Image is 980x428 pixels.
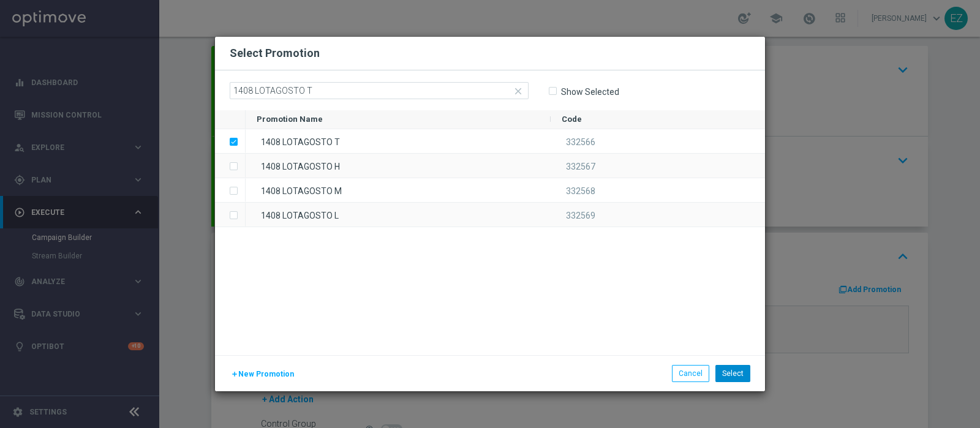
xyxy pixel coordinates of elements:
button: New Promotion [230,367,295,381]
span: 332567 [566,162,595,171]
div: Press SPACE to select this row. [215,203,246,227]
div: Press SPACE to select this row. [246,203,765,227]
label: Show Selected [560,86,619,97]
i: close [513,86,524,97]
i: add [231,370,238,378]
div: 1408 LOTAGOSTO M [246,178,551,202]
button: Select [715,365,750,382]
span: Code [562,115,582,124]
h2: Select Promotion [230,46,320,61]
span: Promotion Name [257,115,323,124]
div: Press SPACE to deselect this row. [215,129,246,154]
button: Cancel [672,365,709,382]
div: 1408 LOTAGOSTO T [246,129,551,153]
div: Press SPACE to select this row. [215,154,246,178]
div: 1408 LOTAGOSTO L [246,203,551,227]
span: 332568 [566,186,595,196]
span: New Promotion [238,370,294,378]
div: Press SPACE to select this row. [215,178,246,203]
div: Press SPACE to deselect this row. [246,129,765,154]
span: 332569 [566,211,595,220]
div: 1408 LOTAGOSTO H [246,154,551,178]
div: Press SPACE to select this row. [246,178,765,203]
div: Press SPACE to select this row. [246,154,765,178]
span: 332566 [566,137,595,147]
input: Search by Promotion name or Promo code [230,82,529,99]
